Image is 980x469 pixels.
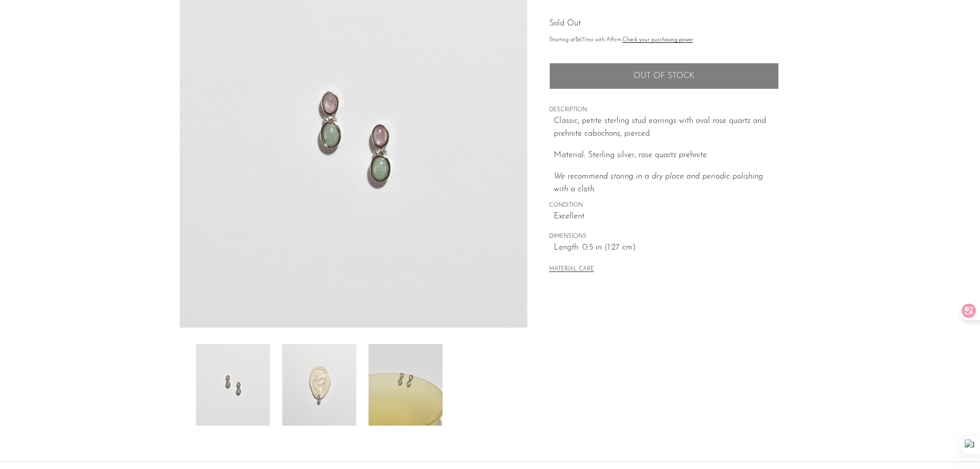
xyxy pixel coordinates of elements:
button: Add to cart [549,63,779,89]
span: Length: 0.5 in (1.27 cm) [554,241,779,255]
p: Classic, petite sterling stud earrings with oval rose quartz and prehnite cabochons, pierced. [554,115,779,141]
button: MATERIAL CARE [549,266,594,274]
img: Quartz Prehnite Earrings [369,344,443,426]
img: Quartz Prehnite Earrings [282,344,356,426]
span: Sold Out [549,19,581,28]
img: Quartz Prehnite Earrings [196,344,270,426]
span: CONDITION [549,201,779,210]
p: Material: Sterling silver, rose quartz prehnite. [554,149,779,162]
span: Excellent. [554,210,779,224]
a: Check your purchasing power - Learn more about Affirm Financing (opens in modal) [623,37,693,43]
p: Starting at /mo with Affirm. [549,36,779,45]
span: DIMENSIONS [549,232,779,241]
span: DESCRIPTION [549,106,779,115]
span: $67 [575,37,584,43]
i: We recommend storing in a dry place and periodic polishing with a cloth. [554,172,763,194]
span: Out of stock [633,71,694,81]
